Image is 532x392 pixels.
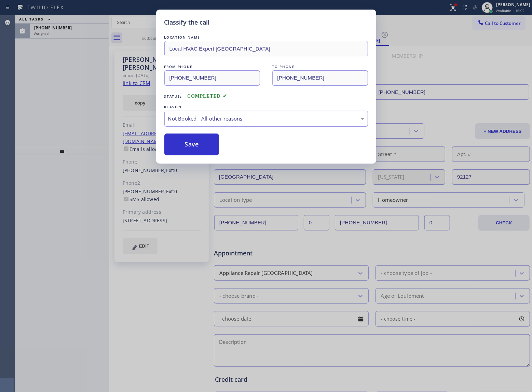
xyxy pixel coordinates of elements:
[164,70,260,86] input: From phone
[168,115,364,123] div: Not Booked - All other reasons
[164,34,368,41] div: LOCATION NAME
[164,134,219,155] button: Save
[164,103,368,111] div: REASON:
[272,70,368,86] input: To phone
[272,63,368,70] div: TO PHONE
[187,94,227,99] span: COMPLETED
[164,94,182,99] span: Status:
[164,18,210,27] h5: Classify the call
[164,63,260,70] div: FROM PHONE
